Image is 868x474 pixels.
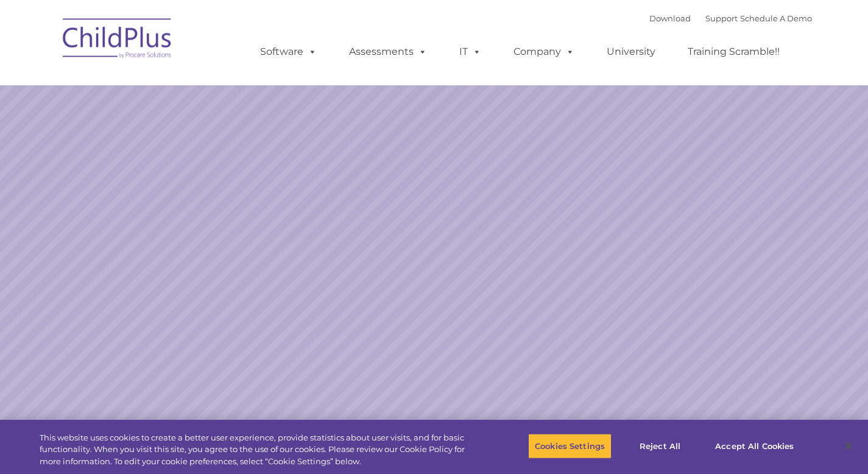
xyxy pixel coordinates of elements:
a: Support [705,13,738,23]
a: IT [447,40,493,64]
img: ChildPlus by Procare Solutions [57,10,178,71]
a: University [595,40,668,64]
a: Company [501,40,587,64]
button: Cookies Settings [528,433,612,459]
a: Assessments [337,40,439,64]
font: | [649,13,812,23]
a: Schedule A Demo [740,13,812,23]
button: Reject All [622,433,698,459]
a: Download [649,13,691,23]
button: Close [835,433,862,459]
a: Software [248,40,329,64]
div: This website uses cookies to create a better user experience, provide statistics about user visit... [40,432,478,468]
button: Accept All Cookies [708,433,800,459]
a: Training Scramble!! [676,40,792,64]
